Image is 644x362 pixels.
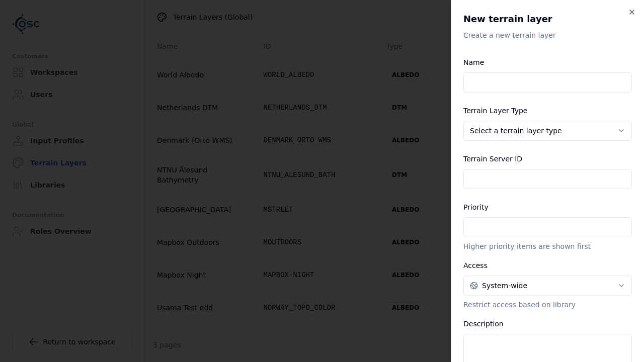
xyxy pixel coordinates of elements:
p: Restrict access based on library [463,300,632,310]
label: Terrain Server ID [463,155,522,163]
label: Priority [463,203,489,211]
label: Terrain Layer Type [463,107,527,115]
p: Higher priority items are shown first [463,241,632,251]
label: Name [463,58,484,66]
p: Create a new terrain layer [463,30,632,40]
h2: New terrain layer [463,12,632,26]
label: Description [463,320,504,328]
label: Access [463,261,488,269]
